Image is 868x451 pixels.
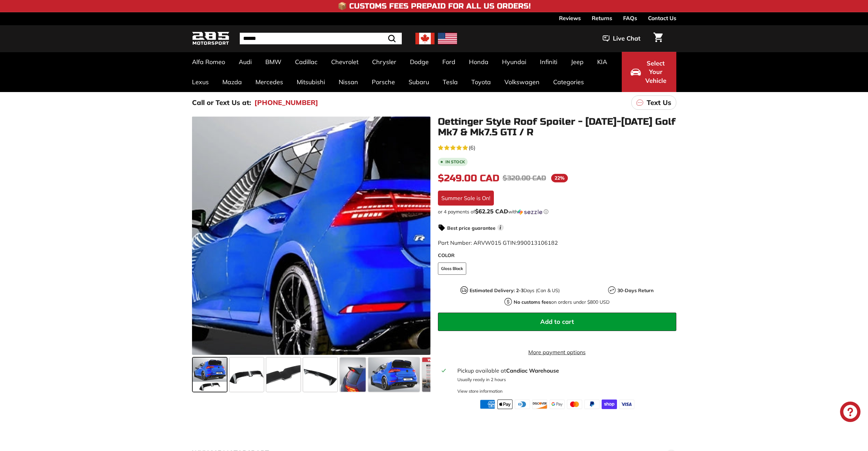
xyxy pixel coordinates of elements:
[647,97,671,108] p: Text Us
[631,95,676,110] a: Text Us
[324,52,365,72] a: Chevrolet
[540,318,574,326] span: Add to cart
[506,367,559,374] strong: Candiac Warehouse
[457,376,672,383] p: Usually ready in 2 hours
[497,224,504,231] span: i
[613,34,641,43] span: Live Chat
[480,400,495,409] img: american_express
[623,12,637,24] a: FAQs
[503,174,546,182] span: $320.00 CAD
[438,191,494,206] div: Summer Sale is On!
[533,52,564,72] a: Infiniti
[332,72,365,92] a: Nissan
[617,287,653,294] strong: 30-Days Return
[438,172,499,184] span: $249.00 CAD
[559,12,581,24] a: Reviews
[518,209,542,215] img: Sezzle
[438,239,558,246] span: Part Number: ARVW015 GTIN:
[470,287,524,294] strong: Estimated Delivery: 2-3
[438,143,676,152] a: 4.7 rating (6 votes)
[602,400,617,409] img: shopify_pay
[447,225,496,231] strong: Best price guarantee
[619,400,634,409] img: visa
[249,72,290,92] a: Mercedes
[514,299,551,305] strong: No customs fees
[402,72,436,92] a: Subaru
[594,30,649,47] button: Live Chat
[438,208,676,215] div: or 4 payments of with
[438,348,676,356] a: More payment options
[590,52,614,72] a: KIA
[592,12,612,24] a: Returns
[497,400,513,409] img: apple_pay
[622,52,676,92] button: Select Your Vehicle
[644,59,667,85] span: Select Your Vehicle
[290,72,332,92] a: Mitsubishi
[838,402,863,424] inbox-online-store-chat: Shopify online store chat
[254,97,318,108] a: [PHONE_NUMBER]
[365,52,403,72] a: Chrysler
[649,27,667,50] a: Cart
[584,400,600,409] img: paypal
[438,252,676,259] label: COLOR
[185,52,232,72] a: Alfa Romeo
[498,72,546,92] a: Volkswagen
[445,160,465,164] b: In stock
[564,52,590,72] a: Jeep
[436,52,462,72] a: Ford
[475,208,508,215] span: $62.25 CAD
[517,239,558,246] span: 990013106182
[465,72,498,92] a: Toyota
[403,52,436,72] a: Dodge
[185,72,216,92] a: Lexus
[495,52,533,72] a: Hyundai
[514,299,609,306] p: on orders under $800 USD
[288,52,324,72] a: Cadillac
[259,52,288,72] a: BMW
[438,117,676,138] h1: Oettinger Style Roof Spoiler - [DATE]-[DATE] Golf Mk7 & Mk7.5 GTI / R
[567,400,582,409] img: master
[240,33,402,44] input: Search
[532,400,547,409] img: discover
[216,72,249,92] a: Mazda
[469,144,475,152] span: (6)
[338,2,531,10] h4: 📦 Customs Fees Prepaid for All US Orders!
[648,12,676,24] a: Contact Us
[546,72,591,92] a: Categories
[457,366,672,375] div: Pickup available at
[515,400,530,409] img: diners_club
[549,400,565,409] img: google_pay
[462,52,495,72] a: Honda
[192,97,251,108] p: Call or Text Us at:
[457,388,503,394] div: View store information
[365,72,402,92] a: Porsche
[438,313,676,331] button: Add to cart
[438,208,676,215] div: or 4 payments of$62.25 CADwithSezzle Click to learn more about Sezzle
[551,174,568,182] span: 22%
[192,31,230,47] img: Logo_285_Motorsport_areodynamics_components
[232,52,259,72] a: Audi
[436,72,465,92] a: Tesla
[470,287,560,294] p: Days (Can & US)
